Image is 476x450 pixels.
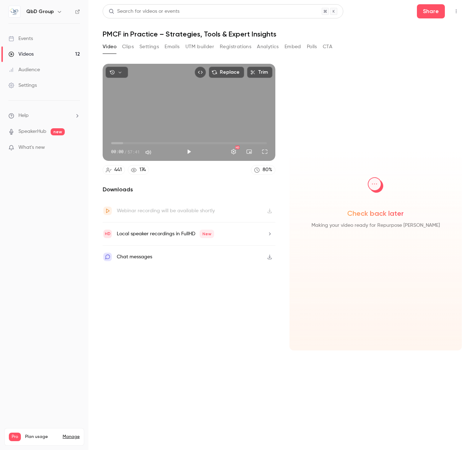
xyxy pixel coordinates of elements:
button: Settings [226,145,241,159]
iframe: Noticeable Trigger [71,145,80,151]
button: Turn on miniplayer [242,145,256,159]
span: / [124,148,127,155]
span: new [51,128,65,135]
a: Manage [63,434,80,440]
button: Registrations [220,41,251,52]
h6: QbD Group [26,8,54,15]
span: Making your video ready for Repurpose [PERSON_NAME] [311,221,440,230]
button: Embed video [195,67,206,78]
h2: Downloads [103,185,275,194]
button: Top Bar Actions [451,6,462,17]
h1: PMCF in Practice – Strategies, Tools & Expert Insights [103,30,462,38]
div: Search for videos or events [109,8,179,15]
button: CTA [323,41,332,52]
span: New [200,230,214,238]
div: Events [8,35,33,42]
button: Mute [141,145,155,159]
span: Check back later [347,208,404,218]
a: 80% [251,165,275,175]
div: 80 % [263,166,272,174]
span: What's new [18,144,45,151]
div: Videos [8,51,34,58]
button: Full screen [258,145,272,159]
span: Help [18,112,29,119]
span: 00:00 [111,148,124,155]
div: 441 [114,166,122,174]
a: SpeakerHub [18,128,46,135]
span: 57:41 [127,148,140,155]
div: 174 [139,166,146,174]
button: Play [182,145,196,159]
button: Analytics [257,41,279,52]
button: Polls [307,41,317,52]
li: help-dropdown-opener [8,112,80,119]
button: Clips [122,41,134,52]
div: Webinar recording will be available shortly [117,207,215,215]
div: Audience [8,66,40,73]
div: Chat messages [117,253,152,261]
a: 441 [103,165,125,175]
a: 174 [128,165,149,175]
button: Embed [285,41,301,52]
div: Local speaker recordings in FullHD [117,230,214,238]
button: Settings [139,41,159,52]
div: Settings [8,82,37,89]
button: Trim [247,67,273,78]
button: UTM builder [185,41,214,52]
img: QbD Group [9,6,20,17]
button: Video [103,41,116,52]
button: Emails [165,41,179,52]
div: 00:00 [111,148,140,155]
span: Pro [9,433,21,441]
button: Share [417,4,445,18]
button: Replace [209,67,244,78]
span: Plan usage [25,434,58,440]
